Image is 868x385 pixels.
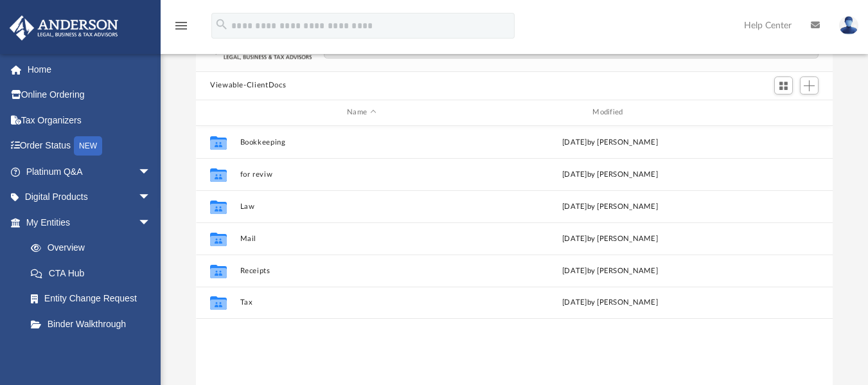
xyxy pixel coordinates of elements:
div: id [737,107,827,118]
div: [DATE] by [PERSON_NAME] [488,136,731,148]
button: Add [800,76,819,94]
a: Overview [18,235,170,261]
button: Law [240,202,483,210]
a: Platinum Q&Aarrow_drop_down [9,159,170,184]
a: Digital Productsarrow_drop_down [9,184,170,210]
div: [DATE] by [PERSON_NAME] [488,297,731,309]
a: My Entitiesarrow_drop_down [9,210,170,235]
div: Name [240,107,483,118]
div: NEW [74,136,102,156]
a: My Blueprint [18,337,164,363]
a: Online Ordering [9,82,170,108]
button: Viewable-ClientDocs [210,80,286,91]
div: Modified [488,107,732,118]
i: menu [173,18,189,33]
a: CTA Hub [18,260,170,286]
img: Anderson Advisors Platinum Portal [6,15,122,40]
img: User Pic [839,16,858,35]
span: arrow_drop_down [138,184,164,211]
button: for reviw [240,170,483,178]
button: Bookkeeping [240,138,483,146]
i: search [215,17,229,31]
div: [DATE] by [PERSON_NAME] [488,265,731,276]
a: Home [9,57,170,82]
button: Switch to Grid View [774,76,793,94]
a: menu [173,24,189,33]
button: Mail [240,234,483,242]
button: Receipts [240,266,483,274]
div: [DATE] by [PERSON_NAME] [488,168,731,180]
button: Tax [240,298,483,307]
div: id [202,107,234,118]
a: Tax Organizers [9,107,170,133]
span: arrow_drop_down [138,210,164,236]
a: Order StatusNEW [9,133,170,159]
div: [DATE] by [PERSON_NAME] [488,233,731,244]
div: [DATE] by [PERSON_NAME] [488,201,731,212]
a: Binder Walkthrough [18,311,170,337]
span: arrow_drop_down [138,159,164,185]
a: Entity Change Request [18,286,170,312]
